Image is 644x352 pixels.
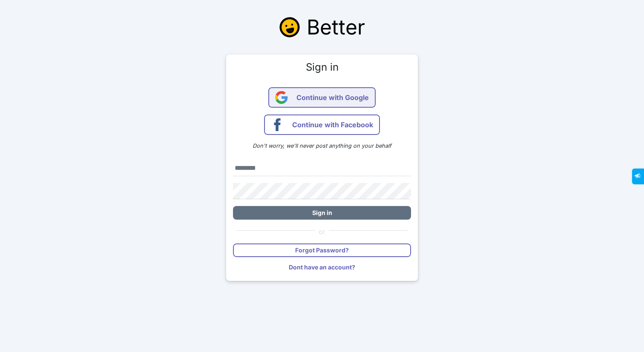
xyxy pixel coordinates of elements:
[233,206,411,220] button: Sign in
[276,9,368,46] a: Better
[296,87,369,108] span: Continue with Google
[292,114,373,135] span: Continue with Facebook
[233,260,411,274] button: Dont have an account?
[233,243,411,257] button: Forgot Password?
[271,118,284,131] img: Continue with Facebook
[268,87,376,108] button: Continue with Google
[264,114,380,135] button: Continue with Facebook
[279,17,300,37] img: Better
[233,61,411,74] h4: Sign in
[233,226,411,237] div: or
[253,143,391,149] em: Don't worry, we'll never post anything on your behalf
[6,3,11,8] span: 
[275,91,288,104] img: Continue with Google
